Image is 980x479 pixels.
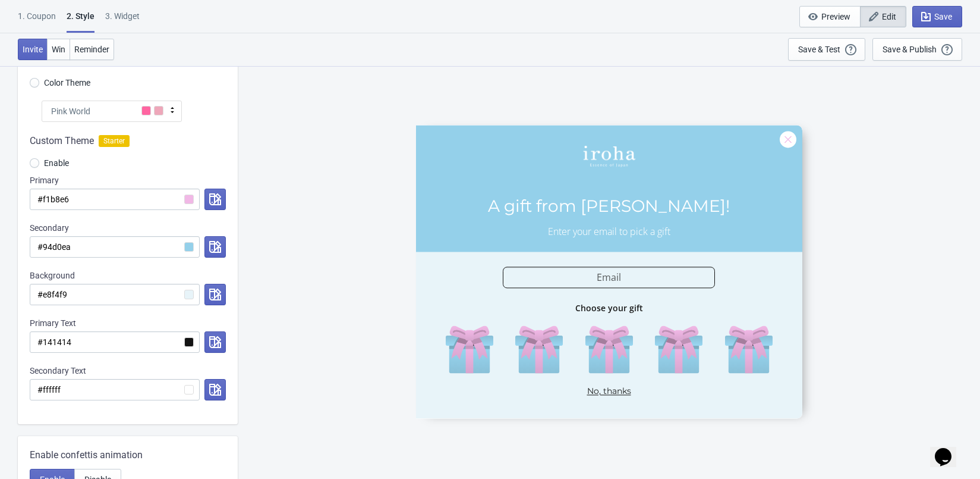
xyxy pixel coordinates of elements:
[30,448,143,462] span: Enable confettis animation
[799,6,861,27] button: Preview
[821,12,850,21] span: Preview
[44,77,90,89] span: Color Theme
[74,45,109,54] span: Reminder
[105,10,140,31] div: 3. Widget
[47,39,70,60] button: Win
[52,45,65,54] span: Win
[882,12,896,21] span: Edit
[798,45,840,54] div: Save & Test
[883,45,937,54] div: Save & Publish
[51,105,90,117] span: Pink World
[872,38,962,61] button: Save & Publish
[23,45,43,54] span: Invite
[860,6,906,27] button: Edit
[18,10,56,31] div: 1. Coupon
[67,10,94,33] div: 2 . Style
[70,39,114,60] button: Reminder
[788,38,865,61] button: Save & Test
[18,39,48,60] button: Invite
[912,6,962,27] button: Save
[934,12,952,21] span: Save
[930,431,968,467] iframe: chat widget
